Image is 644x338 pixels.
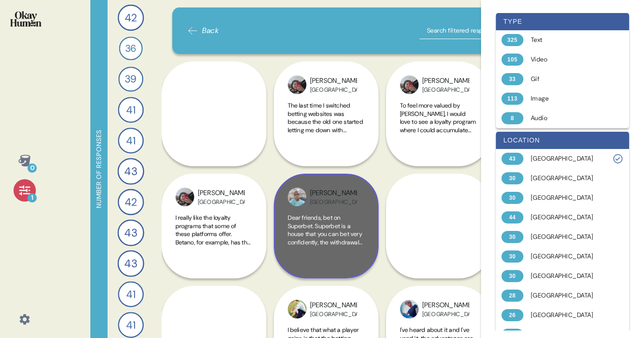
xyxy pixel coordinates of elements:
div: [GEOGRAPHIC_DATA] [198,198,245,206]
div: [PERSON_NAME] [310,76,357,86]
div: [GEOGRAPHIC_DATA] [310,198,357,206]
div: Audio [531,114,605,123]
div: 1 [27,193,37,203]
div: [PERSON_NAME] [422,76,469,86]
div: [GEOGRAPHIC_DATA] [531,193,605,203]
span: To feel more valued by [PERSON_NAME], I would love to see a loyalty program where I could accumul... [400,101,476,273]
span: 43 [124,255,137,271]
div: 44 [502,211,523,223]
span: The last time I switched betting websites was because the old one started letting me down with pr... [288,101,364,273]
div: [PERSON_NAME] [422,300,469,311]
img: profilepic_9469031343215622.jpg [176,188,194,206]
div: [GEOGRAPHIC_DATA] [422,86,469,94]
div: [GEOGRAPHIC_DATA] [531,271,605,281]
div: 30 [502,250,523,263]
div: 105 [502,54,523,66]
img: profilepic_9663690387040963.jpg [400,300,419,318]
span: 41 [126,286,135,302]
div: [PERSON_NAME] [310,300,357,311]
img: profilepic_9469031343215622.jpg [400,75,419,94]
img: profilepic_30034085259523552.jpg [288,188,306,206]
span: 43 [124,163,137,179]
div: 33 [502,73,523,85]
div: 0 [27,163,37,173]
div: 30 [502,172,523,184]
span: Dear friends, bet on Superbet. Superbet is a house that you can bet very confidently, the withdra... [288,214,364,336]
div: Video [531,55,605,64]
div: 43 [502,153,523,165]
img: profilepic_9433787543398332.jpg [288,300,306,318]
div: location [496,132,629,149]
div: [GEOGRAPHIC_DATA] [531,291,605,300]
input: Search filtered responses [420,22,536,39]
span: 41 [126,102,135,118]
span: 43 [124,224,137,241]
div: [GEOGRAPHIC_DATA] [531,232,605,242]
div: 26 [502,309,523,321]
div: [GEOGRAPHIC_DATA] [531,311,605,320]
span: 42 [125,10,137,26]
div: [GEOGRAPHIC_DATA] [310,311,357,318]
div: 30 [502,270,523,282]
div: 325 [502,34,523,46]
div: type [496,13,629,30]
div: [PERSON_NAME] [310,188,357,198]
div: [PERSON_NAME] [198,188,245,198]
div: 28 [502,290,523,302]
div: [GEOGRAPHIC_DATA] [310,86,357,94]
div: [GEOGRAPHIC_DATA] [531,213,605,222]
span: 41 [126,133,135,149]
div: 8 [502,112,523,124]
div: Image [531,94,605,103]
span: 42 [125,194,137,210]
div: Gif [531,74,605,84]
img: profilepic_9469031343215622.jpg [288,75,306,94]
div: 30 [502,231,523,243]
div: 113 [502,93,523,105]
div: 30 [502,192,523,204]
div: [GEOGRAPHIC_DATA] [531,174,605,183]
div: [GEOGRAPHIC_DATA] [531,252,605,261]
span: 36 [125,41,136,55]
span: 41 [126,317,135,333]
img: okayhuman.3b1b6348.png [10,11,41,27]
div: [GEOGRAPHIC_DATA] [531,154,605,163]
span: 39 [125,72,137,87]
div: Text [531,35,605,45]
div: [GEOGRAPHIC_DATA] [422,311,469,318]
span: Back [202,25,219,36]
